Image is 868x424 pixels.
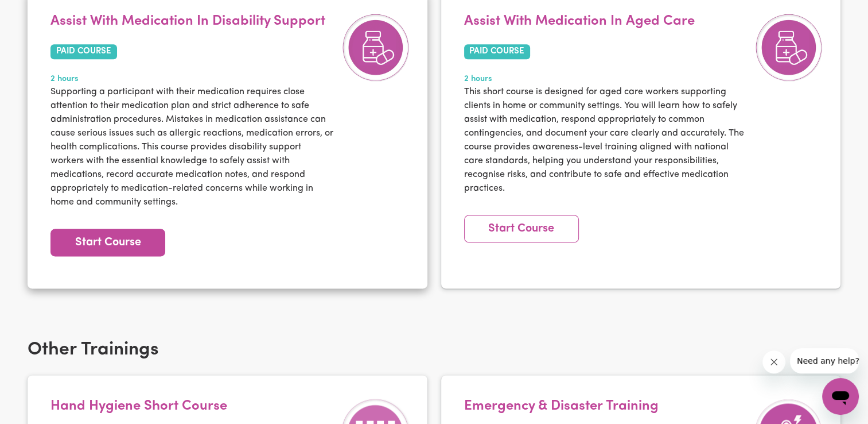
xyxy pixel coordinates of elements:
h4: Hand Hygiene Short Course [50,398,322,415]
h4: Emergency & Disaster Training [464,398,749,415]
h4: Assist With Medication In Disability Support [50,13,336,30]
h4: Assist With Medication In Aged Care [464,13,749,30]
span: Need any help? [7,8,69,17]
h2: Other Trainings [28,339,840,361]
p: Supporting a participant with their medication requires close attention to their medication plan ... [50,85,336,209]
p: This short course is designed for aged care workers supporting clients in home or community setti... [464,85,749,195]
a: Start Course [464,215,579,242]
span: PAID COURSE [464,44,531,59]
span: 2 hours [50,73,336,86]
iframe: Button to launch messaging window [822,378,859,415]
iframe: Message from company [790,348,859,373]
a: Start Course [50,229,165,256]
iframe: Close message [762,350,785,373]
span: 2 hours [464,73,749,86]
span: PAID COURSE [50,44,117,59]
